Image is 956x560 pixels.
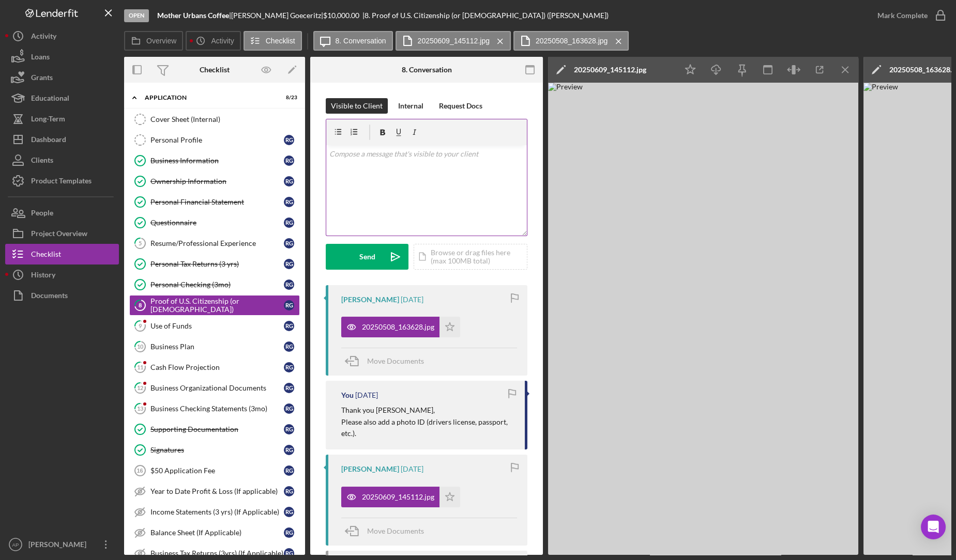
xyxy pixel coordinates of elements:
[150,322,284,330] div: Use of Funds
[513,31,629,51] button: 20250508_163628.jpg
[31,203,53,226] div: People
[284,507,294,517] div: R G
[150,281,284,289] div: Personal Checking (3mo)
[129,336,300,357] a: 10Business PlanRG
[331,98,383,114] div: Visible to Client
[5,203,119,223] button: People
[355,391,378,399] time: 2025-08-20 16:06
[284,155,294,166] div: R G
[326,244,408,270] button: Send
[341,348,434,374] button: Move Documents
[129,233,300,254] a: 5Resume/Professional ExperienceRG
[129,481,300,502] a: Year to Date Profit & Loss (If applicable)RG
[418,37,490,45] label: 20250609_145112.jpg
[359,244,375,270] div: Send
[5,129,119,150] a: Dashboard
[150,425,284,433] div: Supporting Documentation
[284,486,294,496] div: R G
[284,197,294,207] div: R G
[5,26,119,46] a: Activity
[284,362,294,372] div: R G
[396,31,511,51] button: 20250609_145112.jpg
[284,445,294,455] div: R G
[5,285,119,306] a: Documents
[137,364,143,370] tspan: 11
[402,66,452,74] div: 8. Conversation
[341,405,514,416] p: Thank you [PERSON_NAME],
[150,528,284,537] div: Balance Sheet (If Applicable)
[200,66,230,74] div: Checklist
[129,316,300,336] a: 9Use of FundsRG
[5,88,119,108] button: Educational
[5,46,119,67] button: Loans
[150,487,284,495] div: Year to Date Profit & Loss (If applicable)
[323,11,362,20] div: $10,000.00
[31,108,65,132] div: Long-Term
[139,240,142,246] tspan: 5
[124,9,149,22] div: Open
[5,534,119,555] button: AP[PERSON_NAME]
[150,297,284,314] div: Proof of U.S. Citizenship (or [DEMOGRAPHIC_DATA])
[129,398,300,419] a: 13Business Checking Statements (3mo)RG
[5,108,119,129] button: Long-Term
[129,171,300,192] a: Ownership InformationRG
[5,265,119,285] a: History
[341,391,354,399] div: You
[150,466,284,475] div: $50 Application Fee
[434,98,488,114] button: Request Docs
[31,285,68,308] div: Documents
[211,37,234,45] label: Activity
[157,11,229,20] b: Mother Urbans Coffee
[5,67,119,88] button: Grants
[341,295,399,304] div: [PERSON_NAME]
[5,244,119,265] button: Checklist
[31,46,50,70] div: Loans
[150,239,284,247] div: Resume/Professional Experience
[137,405,143,412] tspan: 13
[129,274,300,295] a: Personal Checking (3mo)RG
[150,260,284,268] div: Personal Tax Returns (3 yrs)
[284,176,294,186] div: R G
[150,384,284,392] div: Business Organizational Documents
[186,31,240,51] button: Activity
[31,67,53,90] div: Grants
[150,343,284,351] div: Business Plan
[341,465,399,473] div: [PERSON_NAME]
[26,534,93,557] div: [PERSON_NAME]
[401,295,423,304] time: 2025-08-20 17:31
[129,254,300,274] a: Personal Tax Returns (3 yrs)RG
[362,323,434,331] div: 20250508_163628.jpg
[124,31,183,51] button: Overview
[31,265,55,288] div: History
[284,527,294,538] div: R G
[284,383,294,393] div: R G
[367,526,424,535] span: Move Documents
[284,548,294,558] div: R G
[5,170,119,191] a: Product Templates
[284,135,294,145] div: R G
[129,502,300,522] a: Income Statements (3 yrs) (If Applicable)RG
[341,487,460,507] button: 20250609_145112.jpg
[313,31,393,51] button: 8. Conversation
[129,192,300,212] a: Personal Financial StatementRG
[341,518,434,544] button: Move Documents
[31,150,53,173] div: Clients
[129,522,300,543] a: Balance Sheet (If Applicable)RG
[244,31,302,51] button: Checklist
[129,357,300,378] a: 11Cash Flow ProjectionRG
[129,419,300,440] a: Supporting DocumentationRG
[284,424,294,434] div: R G
[279,95,297,101] div: 8 / 23
[231,11,323,20] div: [PERSON_NAME] Goeceritz |
[877,5,928,26] div: Mark Complete
[284,259,294,269] div: R G
[536,37,608,45] label: 20250508_163628.jpg
[150,549,284,557] div: Business Tax Returns (3yrs) (If Applicable)
[367,356,424,365] span: Move Documents
[284,300,294,310] div: R G
[129,460,300,481] a: 16$50 Application FeeRG
[31,223,87,246] div: Project Overview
